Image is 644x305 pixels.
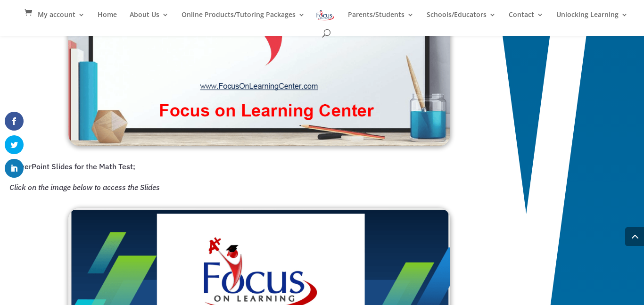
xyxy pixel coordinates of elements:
[315,8,335,22] img: Focus on Learning
[68,137,450,148] a: Digital ACT Prep English/Reading Workbook
[38,11,85,27] a: My account
[556,11,628,27] a: Unlocking Learning
[9,182,160,192] em: Click on the image below to access the Slides
[427,11,496,27] a: Schools/Educators
[130,11,169,27] a: About Us
[509,11,544,27] a: Contact
[9,160,514,181] p: PowerPoint Slides for the Math Test;
[182,11,305,27] a: Online Products/Tutoring Packages
[98,11,117,27] a: Home
[348,11,414,27] a: Parents/Students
